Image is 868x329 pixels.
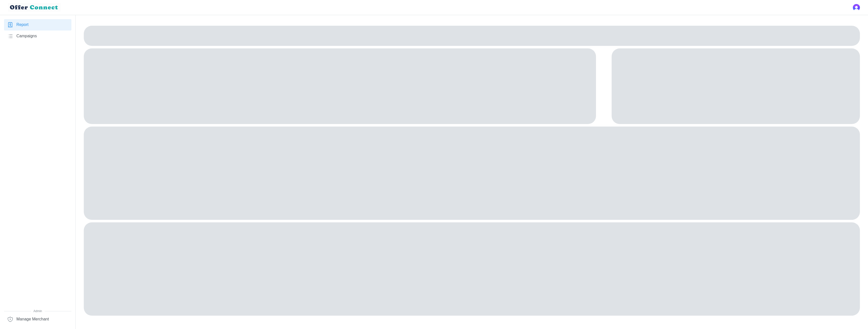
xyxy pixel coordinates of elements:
span: Admin [4,309,71,314]
span: Report [16,22,29,28]
span: Manage Merchant [16,316,49,322]
button: Open user button [853,4,860,11]
span: Campaigns [16,33,37,39]
img: loyalBe Logo [8,3,61,12]
a: Manage Merchant [4,314,71,325]
a: Campaigns [4,31,71,42]
a: Report [4,19,71,31]
img: 's logo [853,4,860,11]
